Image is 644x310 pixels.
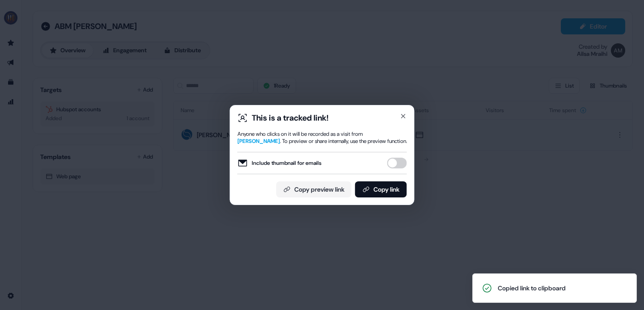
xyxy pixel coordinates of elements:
span: [PERSON_NAME] [237,138,280,145]
label: Include thumbnail for emails [237,158,322,168]
div: This is a tracked link! [252,113,329,123]
div: Anyone who clicks on it will be recorded as a visit from . To preview or share internally, use th... [237,130,407,145]
button: Copy link [355,181,407,197]
div: Copied link to clipboard [498,284,566,293]
button: Copy preview link [276,181,352,197]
